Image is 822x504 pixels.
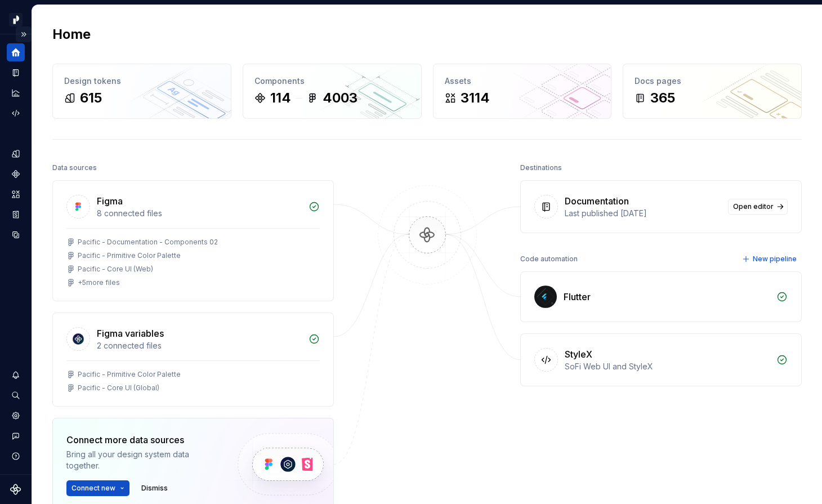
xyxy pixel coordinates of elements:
button: Dismiss [136,480,173,496]
button: Search ⌘K [7,386,25,404]
a: Assets [7,185,25,203]
div: 365 [650,89,675,107]
div: Pacific - Primitive Color Palette [78,370,181,379]
a: Components1144003 [243,64,422,119]
div: 8 connected files [97,208,302,219]
div: Destinations [520,160,562,176]
div: 2 connected files [97,340,302,351]
div: 615 [80,89,102,107]
a: Assets3114 [433,64,612,119]
div: Code automation [520,251,578,267]
div: Bring all your design system data together. [66,449,218,471]
div: Figma [97,194,123,208]
div: Design tokens [64,75,220,87]
div: Pacific - Core UI (Global) [78,383,159,393]
div: SoFi Web UI and StyleX [565,361,770,372]
a: Docs pages365 [623,64,802,119]
button: Expand sidebar [16,26,32,42]
button: Notifications [7,366,25,384]
svg: Supernova Logo [10,484,21,495]
a: Open editor [728,199,788,215]
button: Contact support [7,427,25,445]
a: Figma variables2 connected filesPacific - Primitive Color PalettePacific - Core UI (Global) [52,313,334,407]
div: + 5 more files [78,278,120,287]
button: New pipeline [739,251,802,267]
div: Figma variables [97,327,164,340]
div: Pacific - Primitive Color Palette [78,251,181,260]
div: Docs pages [635,75,790,87]
div: Connect more data sources [66,433,218,447]
a: Storybook stories [7,206,25,224]
span: Dismiss [141,484,168,493]
a: Design tokens615 [52,64,231,119]
span: Open editor [733,202,774,211]
a: Analytics [7,84,25,102]
div: Components [254,75,410,87]
span: New pipeline [753,255,797,264]
a: Documentation [7,64,25,82]
div: Pacific - Core UI (Web) [78,265,153,274]
div: Documentation [565,194,629,208]
h2: Home [52,25,91,43]
div: Last published [DATE] [565,208,721,219]
a: Settings [7,407,25,425]
div: StyleX [565,347,592,361]
div: Data sources [52,160,97,176]
span: Connect new [72,484,115,493]
img: 8d0dbd7b-a897-4c39-8ca0-62fbda938e11.png [9,13,23,26]
div: 4003 [323,89,358,107]
div: Assets [445,75,600,87]
a: Components [7,165,25,183]
button: Connect new [66,480,129,496]
a: Figma8 connected filesPacific - Documentation - Components 02Pacific - Primitive Color PalettePac... [52,180,334,301]
div: Flutter [564,290,591,304]
a: Design tokens [7,145,25,163]
div: 3114 [461,89,490,107]
div: 114 [270,89,291,107]
div: Pacific - Documentation - Components 02 [78,238,218,247]
a: Data sources [7,226,25,244]
a: Home [7,43,25,61]
a: Code automation [7,104,25,122]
